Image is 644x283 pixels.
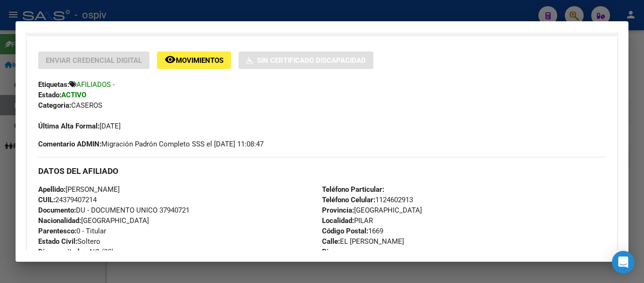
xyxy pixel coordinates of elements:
[38,227,106,235] span: 0 - Titular
[322,237,340,246] strong: Calle:
[322,237,404,246] span: EL [PERSON_NAME]
[322,248,338,256] strong: Piso:
[176,56,223,65] span: Movimientos
[38,185,66,194] strong: Apellido:
[38,140,101,148] strong: Comentario ADMIN:
[322,196,375,204] strong: Teléfono Celular:
[38,101,71,110] strong: Categoria:
[61,91,86,99] strong: ACTIVO
[89,248,113,256] i: NO (00)
[38,206,76,214] strong: Documento:
[612,251,635,274] div: Open Intercom Messenger
[322,206,354,214] strong: Provincia:
[38,227,76,235] strong: Parentesco:
[46,56,142,65] span: Enviar Credencial Digital
[38,248,85,256] strong: Discapacitado:
[38,91,61,99] strong: Estado:
[322,206,422,214] span: [GEOGRAPHIC_DATA]
[38,122,121,130] span: [DATE]
[38,185,120,194] span: [PERSON_NAME]
[76,80,115,89] span: AFILIADOS -
[38,51,149,69] button: Enviar Credencial Digital
[38,166,606,176] h3: DATOS DEL AFILIADO
[322,227,368,235] strong: Código Postal:
[38,237,77,246] strong: Estado Civil:
[322,196,413,204] span: 1124602913
[38,122,99,130] strong: Última Alta Formal:
[257,56,366,65] span: Sin Certificado Discapacidad
[38,216,149,225] span: [GEOGRAPHIC_DATA]
[165,54,176,65] mat-icon: remove_red_eye
[38,196,55,204] strong: CUIL:
[38,100,606,111] div: CASEROS
[38,206,190,214] span: DU - DOCUMENTO UNICO 37940721
[322,216,373,225] span: PILAR
[38,196,97,204] span: 24379407214
[157,51,231,69] button: Movimientos
[322,227,383,235] span: 1669
[322,185,384,194] strong: Teléfono Particular:
[38,139,264,149] span: Migración Padrón Completo SSS el [DATE] 11:08:47
[239,51,373,69] button: Sin Certificado Discapacidad
[38,237,100,246] span: Soltero
[38,80,69,89] strong: Etiquetas:
[38,216,81,225] strong: Nacionalidad:
[322,216,354,225] strong: Localidad:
